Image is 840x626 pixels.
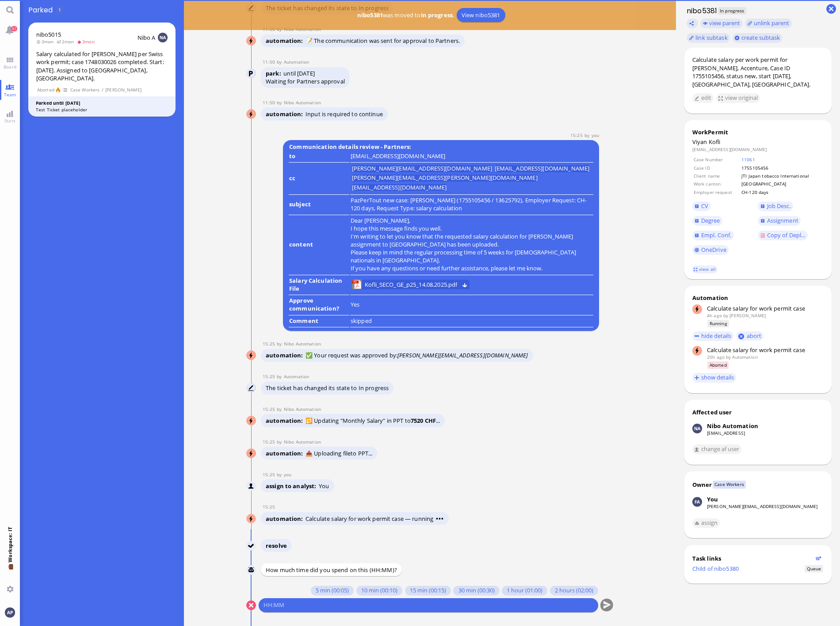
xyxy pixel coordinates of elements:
img: NA [158,33,168,42]
div: Affected user [692,408,732,416]
span: [PERSON_NAME] [105,86,141,94]
input: HH:MM [263,601,593,610]
span: Copy of Depl... [767,231,806,239]
span: Board [1,64,19,70]
td: Comment [289,316,349,328]
div: How much time did you spend on this (HH:MM)? [261,563,402,576]
span: automation [266,417,305,425]
a: Copy of Depl... [758,231,808,240]
img: Nibo Automation [247,416,256,426]
div: Owner [692,481,712,489]
span: 15:25 [263,341,277,347]
a: View Kofli_SECO_GE_p25_14.08.2025.pdf [363,280,459,289]
button: Copy ticket nibo5381 link to clipboard [687,19,698,28]
i: [PERSON_NAME][EMAIL_ADDRESS][DOMAIN_NAME] [397,351,528,359]
button: edit [692,93,714,103]
div: Waiting for Partners approval [266,77,345,85]
td: Approve communication? [289,296,349,315]
dd: [EMAIL_ADDRESS][DOMAIN_NAME] [692,146,824,152]
img: Nibo Automation [247,110,256,119]
span: 4h ago [707,312,722,319]
a: 11061 [741,156,755,163]
button: Show flow diagram [816,555,821,561]
span: by [277,406,284,412]
td: to [289,152,349,163]
td: Salary Calculation File [289,276,349,296]
span: anand.pazhenkottil@bluelakelegal.com [319,482,329,490]
span: [DATE] [297,69,315,77]
b: nibo5381 [357,11,383,19]
span: 3mon [77,38,97,45]
span: 📤 Uploading file to PPT... [305,449,372,457]
span: by [277,99,284,106]
td: Case ID [693,164,740,171]
td: 1755105456 [741,164,823,171]
span: ✅ Your request was approved by: [305,351,528,359]
span: park [266,69,283,77]
span: by [277,471,284,478]
a: [EMAIL_ADDRESS] [707,430,745,436]
span: Input is required to continue [305,110,383,118]
a: CV [692,201,711,211]
span: In progress [718,7,746,15]
span: 3mon [36,38,57,45]
span: 15:25 [263,373,277,379]
img: Nibo [246,565,256,575]
p: I hope this message finds you well. I'm writing to let you know that the requested salary calcula... [351,224,593,248]
img: Nibo Automation [692,424,702,433]
td: CH-120 days [741,189,823,196]
span: by [584,132,592,138]
button: Cancel [246,600,256,610]
a: Child of nibo5380 [692,565,739,573]
b: In progress [421,11,453,19]
span: Aborted [707,361,729,369]
span: anand.pazhenkottil@bluelakelegal.com [592,132,599,138]
div: Calculate salary for work permit case [707,346,824,354]
button: create subtask [733,33,783,43]
span: automation [266,449,305,457]
div: Salary calculated for [PERSON_NAME] per Swiss work permit; case 1748030026 completed. Start: [DAT... [36,50,168,83]
span: resolve [266,542,287,550]
td: JTI Japan tobacco International [741,172,823,179]
a: Degree [692,216,722,226]
task-group-action-menu: link subtask [687,33,730,43]
span: automation@bluelakelegal.com [284,373,309,379]
button: 5 min (00:05) [311,586,354,596]
a: Job Desc. [758,201,793,211]
span: 11:50 [263,99,277,106]
span: Case Workers [70,86,100,94]
div: Calculate salary for work permit case [707,304,824,312]
span: 15:25 [263,471,277,478]
span: 2mon [57,38,77,45]
span: link subtask [695,34,728,42]
a: view all [692,266,718,273]
p: Please keep in mind the regular processing time of 5 weeks for [DEMOGRAPHIC_DATA] nationals in [G... [351,248,593,264]
td: Client name [693,172,740,179]
span: / [101,86,104,94]
img: You [247,482,256,491]
button: view original [716,93,760,103]
span: • [439,515,441,523]
span: 📝 The communication was sent for approval to Partners. [305,37,460,45]
button: show details [692,373,737,383]
span: automation [266,351,305,359]
img: Nibo Automation [247,351,256,360]
span: automation [266,515,305,523]
li: [EMAIL_ADDRESS][DOMAIN_NAME] [495,165,590,172]
td: subject [289,196,349,215]
div: Task links [692,554,813,562]
li: [PERSON_NAME][EMAIL_ADDRESS][PERSON_NAME][DOMAIN_NAME] [352,175,538,182]
span: Kofli [709,138,721,146]
span: by [277,26,284,32]
button: 30 min (00:30) [453,586,499,596]
span: automation@nibo.ai [284,406,321,412]
a: [PERSON_NAME][EMAIL_ADDRESS][DOMAIN_NAME] [707,503,817,509]
span: by [277,373,284,379]
div: Calculate salary per work permit for [PERSON_NAME], Accenture, Case ID 1755105456, status new, st... [692,56,824,88]
span: by [723,312,728,319]
lob-view: Kofli_SECO_GE_p25_14.08.2025.pdf [352,280,470,289]
span: 💼 Workspace: IT [7,562,13,582]
td: Employer request [693,189,740,196]
span: Team [2,91,19,98]
span: anand.pazhenkottil@bluelakelegal.com [284,471,291,478]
